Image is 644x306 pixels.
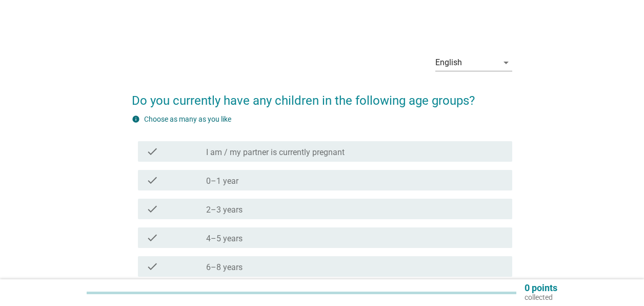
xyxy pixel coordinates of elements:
[206,262,243,273] label: 6–8 years
[435,58,462,67] div: English
[144,115,231,123] label: Choose as many as you like
[206,205,243,215] label: 2–3 years
[132,81,512,110] h2: Do you currently have any children in the following age groups?
[206,176,238,186] label: 0–1 year
[146,174,158,186] i: check
[206,234,243,244] label: 4–5 years
[146,203,158,215] i: check
[525,293,557,302] p: collected
[525,283,557,293] p: 0 points
[500,56,512,69] i: arrow_drop_down
[132,115,140,123] i: info
[146,145,158,158] i: check
[206,147,345,158] label: I am / my partner is currently pregnant
[146,232,158,244] i: check
[146,260,158,273] i: check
